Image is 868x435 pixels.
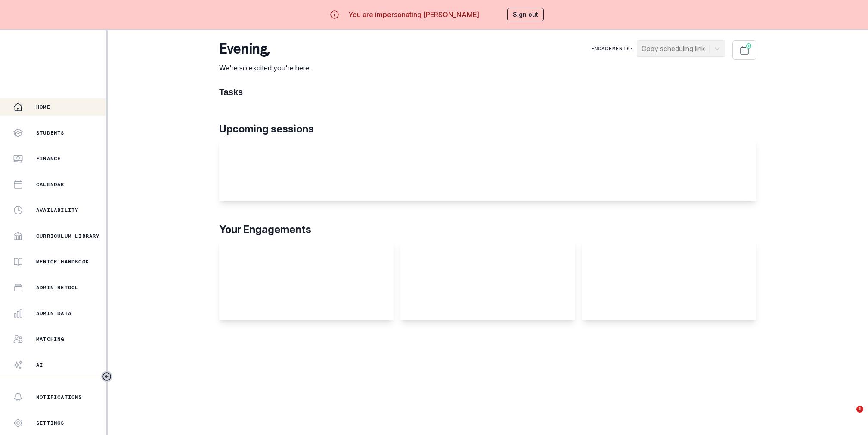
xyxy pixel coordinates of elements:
span: 1 [856,406,863,413]
p: Settings [36,420,65,426]
p: Home [36,104,50,110]
p: Calendar [36,181,65,188]
p: Availability [36,207,78,214]
button: Toggle sidebar [101,371,112,382]
p: Engagements: [591,45,633,52]
p: You are impersonating [PERSON_NAME] [348,9,479,20]
p: Curriculum Library [36,233,100,239]
p: AI [36,361,43,368]
p: Admin Retool [36,284,78,291]
p: Notifications [36,394,82,401]
p: Upcoming sessions [219,121,756,137]
p: Finance [36,155,61,162]
iframe: Intercom live chat [839,406,859,426]
p: evening , [219,40,311,58]
p: Students [36,129,65,136]
p: We're so excited you're here. [219,63,311,73]
button: Sign out [507,8,544,21]
p: Admin Data [36,310,71,317]
p: Mentor Handbook [36,258,89,265]
h1: Tasks [219,87,756,97]
button: Schedule Sessions [732,40,756,60]
p: Your Engagements [219,222,756,237]
p: Matching [36,336,65,343]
